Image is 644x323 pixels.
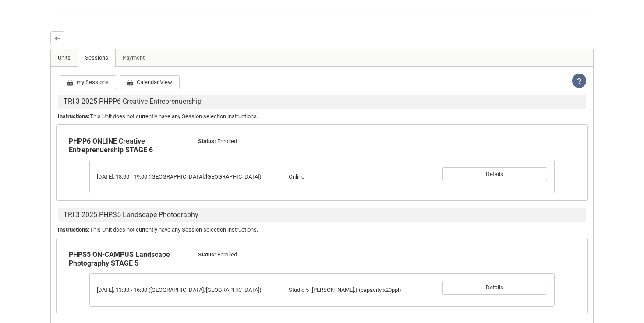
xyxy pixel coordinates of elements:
b: Status : [198,138,216,144]
p: Enrolled [198,250,317,259]
p: Studio 5 ([PERSON_NAME].) (capacity x20ppl) [289,286,432,295]
b: PHPP6 ONLINE Creative Entreprenuership STAGE 6 [69,137,153,154]
button: Back [50,31,64,45]
b: Instructions : [58,113,90,119]
button: Calendar View [120,75,180,89]
span: TRI 3 2025 PHPS5 Landscape Photography [58,208,204,221]
a: Payment [115,49,152,67]
span: View Help [572,77,586,84]
a: Units [51,49,78,67]
b: PHPS5 ON-CAMPUS Landscape Photography STAGE 5 [69,250,170,267]
b: Instructions : [58,226,90,233]
a: Sessions [78,49,116,67]
p: This Unit does not currently have any Session selection instructions. [58,225,586,234]
p: Online [289,172,432,181]
button: Details [442,167,547,181]
p: Enrolled [198,137,317,146]
lightning-icon: View Help [572,74,586,88]
button: Details [442,281,547,295]
button: my Sessions [60,75,116,89]
p: This Unit does not currently have any Session selection instructions. [58,112,586,121]
p: [DATE], 18:00 - 19:00 ([GEOGRAPHIC_DATA]/[GEOGRAPHIC_DATA]) [97,172,278,181]
p: [DATE], 13:30 - 16:30 ([GEOGRAPHIC_DATA]/[GEOGRAPHIC_DATA]) [97,286,278,295]
b: Status : [198,251,216,258]
span: TRI 3 2025 PHPP6 Creative Entreprenuership [58,95,207,108]
img: REDU_GREY_LINE [49,6,595,15]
